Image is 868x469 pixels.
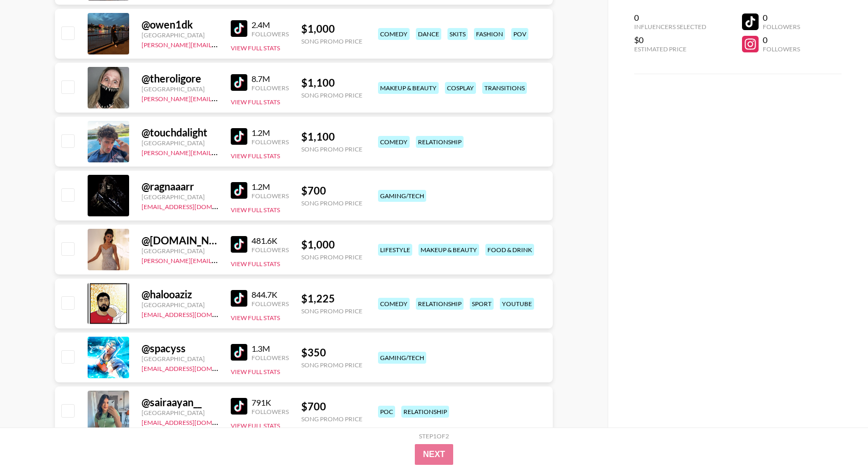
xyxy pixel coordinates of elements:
[251,343,289,354] div: 1.3M
[470,298,494,310] div: sport
[301,22,362,35] div: $ 1,000
[301,292,362,305] div: $ 1,225
[301,346,362,359] div: $ 350
[301,184,362,197] div: $ 700
[231,422,280,430] button: View Full Stats
[418,244,479,256] div: makeup & beauty
[301,238,362,251] div: $ 1,000
[251,30,289,38] div: Followers
[142,409,218,417] div: [GEOGRAPHIC_DATA]
[231,74,247,91] img: TikTok
[142,255,295,265] a: [PERSON_NAME][EMAIL_ADDRESS][DOMAIN_NAME]
[415,444,454,465] button: Next
[142,355,218,363] div: [GEOGRAPHIC_DATA]
[251,192,289,200] div: Followers
[378,190,426,202] div: gaming/tech
[251,408,289,416] div: Followers
[142,201,246,211] a: [EMAIL_ADDRESS][DOMAIN_NAME]
[231,260,280,268] button: View Full Stats
[482,82,527,94] div: transitions
[251,84,289,92] div: Followers
[301,130,362,143] div: $ 1,100
[816,417,856,457] iframe: Drift Widget Chat Controller
[634,23,706,31] div: Influencers Selected
[634,45,706,53] div: Estimated Price
[378,136,410,148] div: comedy
[763,12,800,23] div: 0
[301,400,362,413] div: $ 700
[251,397,289,408] div: 791K
[301,76,362,89] div: $ 1,100
[251,236,289,246] div: 481.6K
[378,28,410,40] div: comedy
[231,182,247,199] img: TikTok
[142,417,246,426] a: [EMAIL_ADDRESS][DOMAIN_NAME]
[142,193,218,201] div: [GEOGRAPHIC_DATA]
[142,39,295,49] a: [PERSON_NAME][EMAIL_ADDRESS][DOMAIN_NAME]
[142,139,218,147] div: [GEOGRAPHIC_DATA]
[142,147,295,157] a: [PERSON_NAME][EMAIL_ADDRESS][DOMAIN_NAME]
[142,288,218,301] div: @ halooaziz
[301,145,362,153] div: Song Promo Price
[231,314,280,322] button: View Full Stats
[231,290,247,307] img: TikTok
[511,28,528,40] div: pov
[142,31,218,39] div: [GEOGRAPHIC_DATA]
[142,18,218,31] div: @ owen1dk
[142,301,218,309] div: [GEOGRAPHIC_DATA]
[416,28,441,40] div: dance
[231,98,280,106] button: View Full Stats
[231,206,280,214] button: View Full Stats
[142,72,218,85] div: @ theroligore
[634,35,706,45] div: $0
[301,361,362,369] div: Song Promo Price
[634,12,706,23] div: 0
[378,244,412,256] div: lifestyle
[445,82,476,94] div: cosplay
[142,180,218,193] div: @ ragnaaarr
[763,45,800,53] div: Followers
[378,352,426,364] div: gaming/tech
[763,35,800,45] div: 0
[301,307,362,315] div: Song Promo Price
[251,182,289,192] div: 1.2M
[142,309,246,319] a: [EMAIL_ADDRESS][DOMAIN_NAME]
[231,152,280,160] button: View Full Stats
[251,74,289,84] div: 8.7M
[301,253,362,261] div: Song Promo Price
[251,354,289,362] div: Followers
[231,344,247,361] img: TikTok
[142,363,246,373] a: [EMAIL_ADDRESS][DOMAIN_NAME]
[416,136,464,148] div: relationship
[447,28,468,40] div: skits
[763,23,800,31] div: Followers
[251,20,289,30] div: 2.4M
[378,82,439,94] div: makeup & beauty
[231,20,247,37] img: TikTok
[485,244,534,256] div: food & drink
[301,415,362,423] div: Song Promo Price
[301,199,362,207] div: Song Promo Price
[251,138,289,146] div: Followers
[378,406,395,418] div: poc
[419,432,449,440] div: Step 1 of 2
[301,37,362,45] div: Song Promo Price
[251,289,289,300] div: 844.7K
[142,342,218,355] div: @ spacyss
[251,246,289,254] div: Followers
[474,28,505,40] div: fashion
[378,298,410,310] div: comedy
[416,298,464,310] div: relationship
[231,236,247,253] img: TikTok
[142,234,218,247] div: @ [DOMAIN_NAME]
[142,126,218,139] div: @ touchdalight
[301,91,362,99] div: Song Promo Price
[500,298,534,310] div: youtube
[142,396,218,409] div: @ sairaayan__
[142,85,218,93] div: [GEOGRAPHIC_DATA]
[251,128,289,138] div: 1.2M
[401,406,449,418] div: relationship
[251,300,289,308] div: Followers
[231,128,247,145] img: TikTok
[231,44,280,52] button: View Full Stats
